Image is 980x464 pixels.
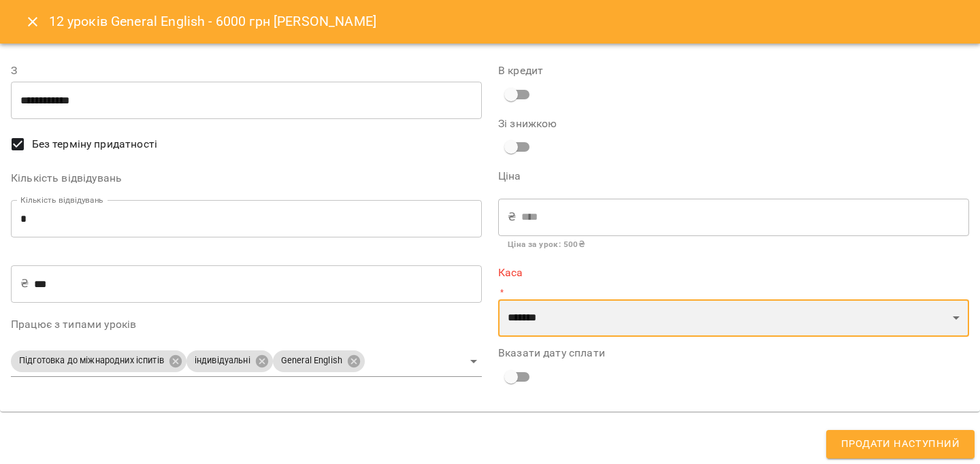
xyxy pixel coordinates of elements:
div: Підготовка до міжнародних іспитів [11,350,186,372]
div: Підготовка до міжнародних іспитівіндивідуальніGeneral English [11,346,482,377]
label: Працює з типами уроків [11,319,482,330]
span: Продати наступний [841,435,960,453]
span: індивідуальні [186,354,259,367]
div: індивідуальні [186,350,273,372]
button: Close [16,5,49,38]
span: Підготовка до міжнародних іспитів [11,354,172,367]
label: З [11,65,482,76]
label: Вказати дату сплати [498,348,969,359]
label: Каса [498,267,969,278]
button: Продати наступний [826,430,975,459]
p: ₴ [20,276,29,292]
label: Ціна [498,171,969,182]
span: General English [273,354,350,367]
label: В кредит [498,65,969,76]
b: Ціна за урок : 500 ₴ [508,239,585,249]
h6: 12 уроків General English - 6000 грн [PERSON_NAME] [49,11,376,32]
div: General English [273,350,365,372]
p: ₴ [508,209,516,225]
label: Кількість відвідувань [11,173,482,184]
label: Зі знижкою [498,118,655,129]
span: Без терміну придатності [32,136,157,152]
